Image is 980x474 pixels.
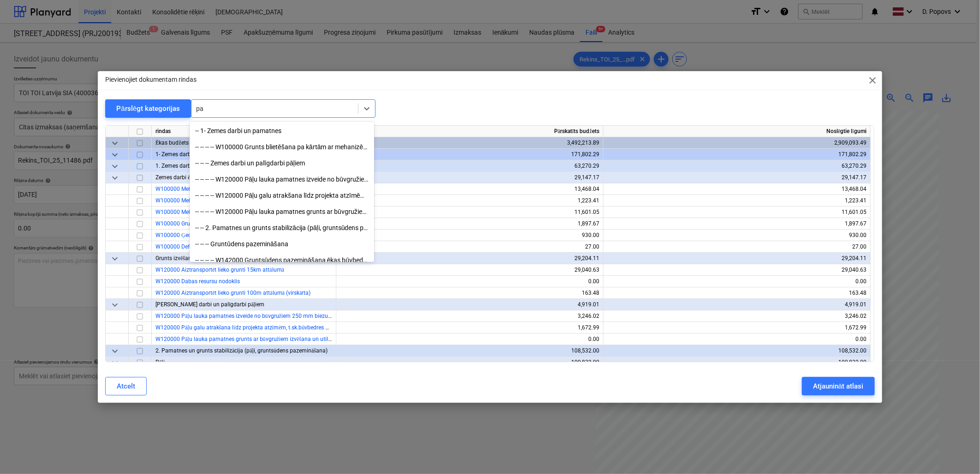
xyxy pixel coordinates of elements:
div: 0.00 [607,334,866,345]
div: -- -- -- -- W120000 Pāļu lauka pamatnes izveide no būvgružiem 250 mm biezumā [190,172,374,187]
div: 13,468.04 [607,183,866,195]
span: keyboard_arrow_down [109,172,120,183]
span: Grunts izvēšana [155,255,195,261]
span: Zemes darbi un palīgdarbi pāļiem [155,301,264,308]
div: 27.00 [340,241,599,253]
a: W120000 Dabas resursu nodoklis [155,278,240,285]
span: keyboard_arrow_down [109,138,120,149]
div: -- -- -- -- W100000 Grunts blietēšana pa kārtām ar mehanizētām rokas blietēm pēc betonēšanas un h... [190,140,374,154]
div: 29,147.17 [607,172,866,183]
span: 2. Pamatnes un grunts stabilizācija (pāļi, gruntsūdens pazemināšana) [155,347,328,354]
div: 1,897.67 [340,218,599,230]
span: keyboard_arrow_down [109,253,120,264]
div: 63,270.29 [340,160,599,172]
span: close [867,75,878,86]
div: 163.48 [340,287,599,299]
div: 2,909,093.49 [607,137,866,149]
span: keyboard_arrow_down [109,357,120,368]
div: 27.00 [607,241,866,253]
div: Noslēgtie līgumi [604,126,871,137]
div: 1,223.41 [607,195,866,207]
div: 1,672.99 [607,322,866,334]
div: 11,601.05 [340,207,599,218]
span: keyboard_arrow_down [109,299,120,310]
div: 108,532.00 [340,345,599,357]
div: 1,223.41 [340,195,599,207]
a: W100000 Mehanizēta būvbedres aizbēršana ar tīro smilti (30%), pēc betonēšanas un hidroizolācijas ... [155,209,499,215]
div: 29,040.63 [340,264,599,276]
div: Pārslēgt kategorijas [116,103,180,115]
span: 1. Zemes darbi ēkai [155,163,203,169]
a: W120000 Aiztransportēt lieko grunti 15km attālumā [155,267,284,273]
div: 4,919.01 [607,299,866,310]
div: 1,672.99 [340,322,599,334]
div: 13,468.04 [340,183,599,195]
div: 930.00 [607,230,866,241]
div: 3,492,213.89 [340,137,599,149]
div: Chat Widget [934,430,980,474]
div: Atjaunināt atlasi [813,380,863,392]
a: W100000 Ģeodēziskā uzmērīšana, dokumentu noformēšana [155,232,305,238]
div: 171,802.29 [607,149,866,160]
button: Pārslēgt kategorijas [105,99,191,118]
p: Pievienojiet dokumentam rindas [105,75,197,85]
a: W100000 Mehanizēta būvbedres aizbēršana ar esošo grunti, pēc betonēšanas un hidroizolācijas darbu... [155,197,490,204]
a: W120000 Pāļu lauka pamatnes grunts ar būvgružiem izvēšana un utilizācija [155,336,343,342]
a: W100000 Deformācijas moduļa mērījums (būvbedres grunts pretestība) [155,243,334,250]
div: 930.00 [340,230,599,241]
div: 29,204.11 [607,253,866,264]
div: 0.00 [340,276,599,287]
div: -- -- -- -- W120000 Pāļu galu atrakšana līdz projekta atzīmēm, t.sk.būvbedres apakšas planēšana, ... [190,188,374,203]
div: -- -- -- Gruntūdens pazemināšana [190,237,374,251]
a: W100000 Grunts blietēšana pa kārtām ar mehanizētām rokas blietēm pēc betonēšanas un hidroizolācij... [155,220,514,227]
div: 4,919.01 [340,299,599,310]
div: -- -- -- -- W142000 Gruntsūdens pazemināšana ēkas būvbedrei (sūkņu noma ūdens atsūknēšanai) [190,253,374,267]
span: Zemes darbi ēkai [155,174,197,181]
div: -- -- -- Zemes darbi un palīgdarbi pāļiem [190,156,374,170]
div: Pārskatīts budžets [336,126,604,137]
div: 29,147.17 [340,172,599,183]
div: 108,532.00 [607,345,866,357]
div: 3,246.02 [607,310,866,322]
div: 100,832.00 [607,357,866,368]
span: keyboard_arrow_down [109,161,120,172]
div: 63,270.29 [607,160,866,172]
div: -- -- 2. Pamatnes un grunts stabilizācija (pāļi, gruntsūdens pazemināšana) [190,220,374,235]
span: W120000 Pāļu lauka pamatnes izveide no būvgružiem 250 mm biezumā [155,313,335,319]
span: Pāļi [155,359,165,365]
div: 3,246.02 [340,310,599,322]
div: 171,802.29 [340,149,599,160]
div: Atcelt [117,380,135,392]
div: 1,897.67 [607,218,866,230]
span: keyboard_arrow_down [109,346,120,357]
a: W120000 Aiztransportēt lieko grunti 100m attālumā (virskārta) [155,290,311,296]
span: 1- Zemes darbi un pamatnes [155,151,227,158]
div: 0.00 [340,334,599,345]
span: keyboard_arrow_down [109,149,120,160]
button: Atcelt [105,377,147,395]
div: 29,204.11 [340,253,599,264]
div: -- 1- Zemes darbi un pamatnes [190,123,374,138]
div: 0.00 [607,276,866,287]
div: 29,040.63 [607,264,866,276]
span: Ēkas budžets [155,140,189,146]
div: -- -- -- -- W120000 Pāļu lauka pamatnes grunts ar būvgružiem izvēšana un utilizācija [190,204,374,219]
a: W100000 Mehanizēta būvbedres rakšana līdz 400mm virs projekta atzīmes [155,186,343,192]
